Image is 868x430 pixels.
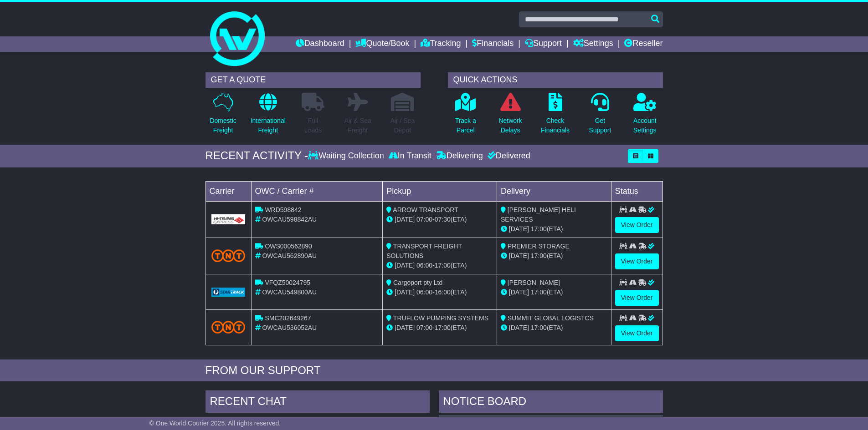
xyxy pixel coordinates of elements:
[308,151,386,161] div: Waiting Collection
[435,288,451,296] span: 16:00
[448,72,663,88] div: QUICK ACTIONS
[589,116,611,135] p: Get Support
[573,36,613,52] a: Settings
[302,116,324,135] p: Full Loads
[531,288,547,296] span: 17:00
[508,279,560,286] span: [PERSON_NAME]
[296,36,344,52] a: Dashboard
[251,181,383,201] td: OWC / Carrier #
[211,288,246,297] img: GetCarrierServiceLogo
[210,116,236,135] p: Domestic Freight
[250,92,286,140] a: InternationalFreight
[416,216,432,223] span: 07:00
[205,181,251,201] td: Carrier
[525,36,562,52] a: Support
[501,206,576,223] span: [PERSON_NAME] HELI SERVICES
[501,224,607,234] div: (ETA)
[541,116,570,135] p: Check Financials
[615,253,659,269] a: View Order
[435,324,451,331] span: 17:00
[624,36,663,52] a: Reseller
[416,288,432,296] span: 06:00
[501,288,607,297] div: (ETA)
[485,151,530,161] div: Delivered
[393,206,458,213] span: ARROW TRANSPORT
[588,92,611,140] a: GetSupport
[386,243,462,259] span: TRANSPORT FREIGHT SOLUTIONS
[383,181,497,201] td: Pickup
[205,149,308,162] div: RECENT ACTIVITY -
[509,324,529,331] span: [DATE]
[531,225,547,233] span: 17:00
[395,288,415,296] span: [DATE]
[265,279,310,286] span: VFQZ50024795
[251,116,286,135] p: International Freight
[509,225,529,233] span: [DATE]
[435,216,451,223] span: 07:30
[355,36,409,52] a: Quote/Book
[205,72,421,88] div: GET A QUOTE
[497,181,611,201] td: Delivery
[265,314,311,322] span: SMC202649267
[434,151,485,161] div: Delivering
[508,243,570,250] span: PREMIER STORAGE
[416,324,432,331] span: 07:00
[262,324,317,331] span: OWCAU536052AU
[615,290,659,306] a: View Order
[455,116,476,135] p: Track a Parcel
[386,215,493,224] div: - (ETA)
[262,288,317,296] span: OWCAU549800AU
[393,279,442,286] span: Cargoport pty Ltd
[501,251,607,261] div: (ETA)
[265,206,301,213] span: WRD598842
[633,92,657,140] a: AccountSettings
[615,217,659,233] a: View Order
[386,261,493,270] div: - (ETA)
[508,314,594,322] span: SUMMIT GLOBAL LOGISTCS
[265,243,312,250] span: OWS000562890
[386,288,493,297] div: - (ETA)
[386,151,434,161] div: In Transit
[421,36,461,52] a: Tracking
[209,92,236,140] a: DomesticFreight
[262,252,317,259] span: OWCAU562890AU
[211,321,246,333] img: TNT_Domestic.png
[395,324,415,331] span: [DATE]
[395,216,415,223] span: [DATE]
[611,181,663,201] td: Status
[211,249,246,262] img: TNT_Domestic.png
[472,36,514,52] a: Financials
[262,216,317,223] span: OWCAU598842AU
[455,92,477,140] a: Track aParcel
[416,262,432,269] span: 06:00
[205,390,430,415] div: RECENT CHAT
[531,252,547,259] span: 17:00
[393,314,488,322] span: TRUFLOW PUMPING SYSTEMS
[509,288,529,296] span: [DATE]
[501,323,607,333] div: (ETA)
[531,324,547,331] span: 17:00
[390,116,415,135] p: Air / Sea Depot
[149,420,281,427] span: © One World Courier 2025. All rights reserved.
[509,252,529,259] span: [DATE]
[540,92,570,140] a: CheckFinancials
[395,262,415,269] span: [DATE]
[498,92,522,140] a: NetworkDelays
[205,364,663,377] div: FROM OUR SUPPORT
[498,116,522,135] p: Network Delays
[211,214,246,224] img: GetCarrierServiceLogo
[386,323,493,333] div: - (ETA)
[435,262,451,269] span: 17:00
[439,390,663,415] div: NOTICE BOARD
[633,116,657,135] p: Account Settings
[344,116,371,135] p: Air & Sea Freight
[615,325,659,341] a: View Order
